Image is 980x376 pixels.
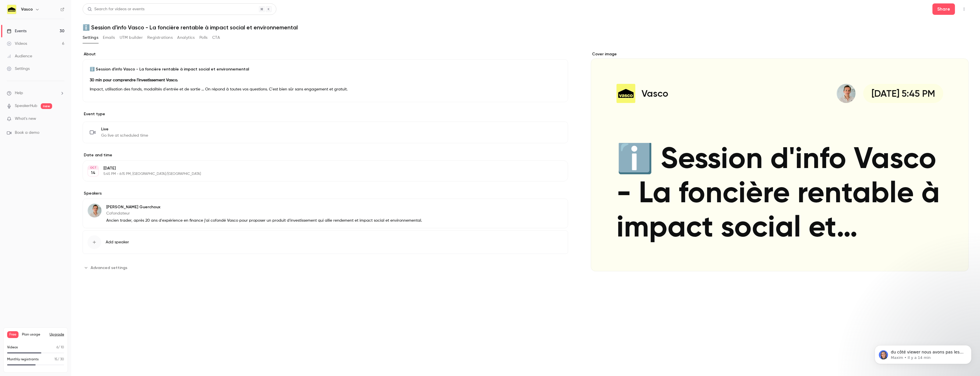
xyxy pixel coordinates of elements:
span: Free [7,331,19,338]
section: Cover image [591,51,969,271]
label: Speakers [83,191,568,196]
li: help-dropdown-opener [7,90,64,96]
span: Add speaker [106,239,129,245]
iframe: Noticeable Trigger [58,116,64,122]
img: Mathieu Guerchoux [88,204,101,217]
button: Analytics [177,33,195,42]
div: Videos [7,41,27,47]
button: UTM builder [120,33,143,42]
button: Add speaker [83,231,568,254]
h6: Vasco [21,7,33,12]
strong: 30 min pour comprendre l'investissement Vasco. [90,78,178,82]
button: Share [932,3,955,15]
p: Event type [83,111,568,117]
button: Registrations [147,33,173,42]
p: [PERSON_NAME] Guerchoux [106,204,422,210]
p: [DATE] [103,165,538,171]
span: Advanced settings [91,265,127,271]
section: Advanced settings [83,263,568,272]
label: Date and time [83,152,568,158]
p: / 10 [56,345,64,350]
p: Videos [7,345,18,350]
a: SpeakerHub [15,103,37,109]
p: 14 [91,170,95,176]
span: What's new [15,116,36,122]
div: Events [7,28,26,34]
label: About [83,51,568,57]
p: / 30 [54,357,64,362]
h1: ℹ️ Session d'info Vasco - La foncière rentable à impact social et environnemental [83,24,969,31]
span: 15 [54,358,58,361]
p: 5:45 PM - 6:15 PM, [GEOGRAPHIC_DATA]/[GEOGRAPHIC_DATA] [103,172,538,176]
p: Monthly registrants [7,357,39,362]
p: ℹ️ Session d'info Vasco - La foncière rentable à impact social et environnemental [90,66,561,72]
button: Settings [83,33,98,42]
span: Help [15,90,23,96]
button: Upgrade [50,332,64,337]
iframe: Intercom notifications message [866,333,980,373]
img: Vasco [7,5,16,14]
button: Advanced settings [83,263,131,272]
div: Audience [7,53,32,59]
p: Impact, utilisation des fonds, modalités d'entrée et de sortie ... On répond à toutes vos questio... [90,86,561,93]
span: Book a demo [15,130,39,136]
span: Live [101,126,148,132]
div: Mathieu Guerchoux[PERSON_NAME] GuerchouxCofondateurAncien trader, après 20 ans d'expérience en fi... [83,199,568,228]
button: Polls [199,33,208,42]
span: Plan usage [22,332,46,337]
button: Emails [103,33,115,42]
button: CTA [212,33,220,42]
span: new [41,103,52,109]
label: Cover image [591,51,969,57]
div: Settings [7,66,30,72]
span: Go live at scheduled time [101,133,148,138]
p: Cofondateur [106,211,422,216]
span: 6 [56,346,58,349]
div: Search for videos or events [87,6,144,12]
div: OCT [88,166,98,170]
p: Ancien trader, après 20 ans d'expérience en finance j'ai cofondé Vasco pour proposer un produit d... [106,218,422,223]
